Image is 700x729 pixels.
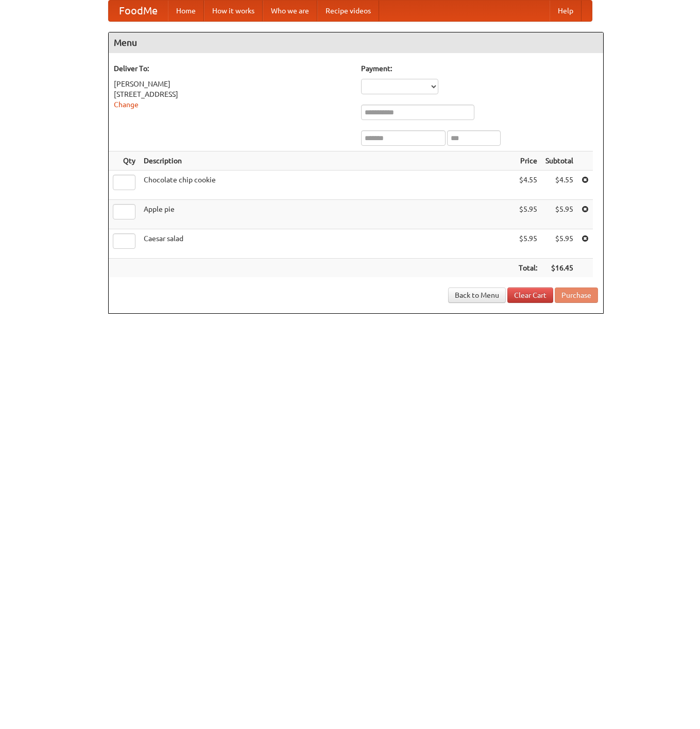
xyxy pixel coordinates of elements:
[317,1,379,21] a: Recipe videos
[507,287,553,303] a: Clear Cart
[541,200,577,229] td: $5.95
[114,100,139,109] a: Change
[541,171,577,200] td: $4.55
[448,287,506,303] a: Back to Menu
[168,1,204,21] a: Home
[140,151,515,171] th: Description
[541,151,577,171] th: Subtotal
[515,259,541,278] th: Total:
[114,63,351,74] h5: Deliver To:
[515,171,541,200] td: $4.55
[550,1,582,21] a: Help
[361,63,598,74] h5: Payment:
[541,259,577,278] th: $16.45
[109,151,140,171] th: Qty
[109,32,603,53] h4: Menu
[515,200,541,229] td: $5.95
[263,1,317,21] a: Who we are
[541,229,577,259] td: $5.95
[114,79,351,89] div: [PERSON_NAME]
[555,287,598,303] button: Purchase
[140,171,515,200] td: Chocolate chip cookie
[140,229,515,259] td: Caesar salad
[140,200,515,229] td: Apple pie
[515,229,541,259] td: $5.95
[114,89,351,99] div: [STREET_ADDRESS]
[109,1,168,21] a: FoodMe
[204,1,263,21] a: How it works
[515,151,541,171] th: Price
